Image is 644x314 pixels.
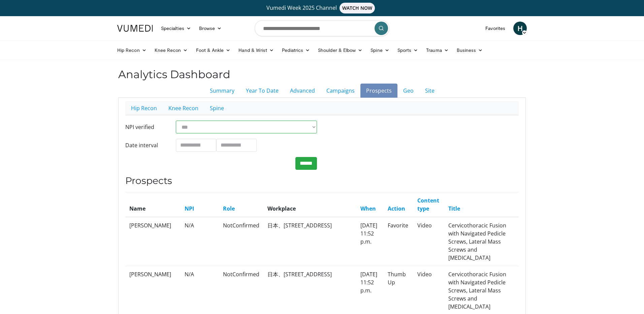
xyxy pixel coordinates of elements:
a: Spine [366,43,393,57]
a: Foot & Ankle [192,43,235,57]
label: Date interval [120,139,171,152]
a: Knee Recon [163,101,204,115]
td: [DATE] 11:52 p.m. [356,217,384,266]
label: NPI verified [120,121,171,133]
a: Campaigns [321,84,360,98]
a: Hand & Wrist [234,43,278,57]
a: Role [223,205,235,212]
a: Trauma [422,43,453,57]
td: 日本、[STREET_ADDRESS] [263,217,356,266]
a: Spine [204,101,230,115]
h2: Analytics Dashboard [118,68,526,81]
a: Prospects [360,84,397,98]
th: Name [125,192,181,217]
td: NotConfirmed [219,217,263,266]
a: Site [419,84,440,98]
a: Summary [204,84,240,98]
td: Cervicothoracic Fusion with Navigated Pedicle Screws, Lateral Mass Screws and [MEDICAL_DATA] [444,217,519,266]
td: Video [413,217,445,266]
a: Sports [393,43,422,57]
a: Pediatrics [278,43,314,57]
a: Content type [417,197,439,212]
a: Geo [397,84,419,98]
th: Workplace [263,192,356,217]
h3: Prospects [125,175,519,187]
a: Knee Recon [151,43,192,57]
img: VuMedi Logo [117,25,153,32]
a: Action [388,205,405,212]
span: WATCH NOW [340,3,375,13]
a: Favorites [481,22,509,35]
a: Specialties [157,22,195,35]
a: Vumedi Week 2025 ChannelWATCH NOW [118,3,526,13]
td: Favorite [384,217,413,266]
a: Title [448,205,460,212]
input: Search topics, interventions [255,20,389,36]
a: Year To Date [240,84,284,98]
a: NPI [185,205,194,212]
td: N/A [181,217,219,266]
a: Hip Recon [125,101,163,115]
td: [PERSON_NAME] [125,217,181,266]
a: H [513,22,527,35]
a: Shoulder & Elbow [314,43,366,57]
a: Hip Recon [113,43,151,57]
a: Business [453,43,487,57]
a: Browse [195,22,226,35]
a: When [360,205,376,212]
a: Advanced [284,84,321,98]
